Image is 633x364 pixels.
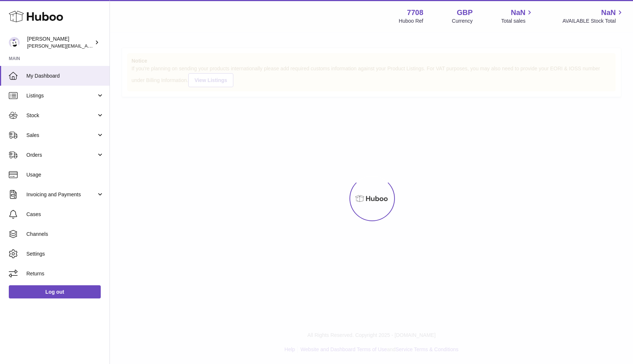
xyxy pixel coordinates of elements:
[26,191,96,198] span: Invoicing and Payments
[601,8,616,18] span: NaN
[511,8,525,18] span: NaN
[27,36,93,49] div: [PERSON_NAME]
[26,250,104,257] span: Settings
[399,18,423,25] div: Huboo Ref
[26,132,96,139] span: Sales
[9,37,20,48] img: victor@erbology.co
[501,8,534,25] a: NaN Total sales
[26,231,104,238] span: Channels
[452,18,473,25] div: Currency
[407,8,423,18] strong: 7708
[26,270,104,277] span: Returns
[562,8,624,25] a: NaN AVAILABLE Stock Total
[9,285,101,298] a: Log out
[27,43,147,49] span: [PERSON_NAME][EMAIL_ADDRESS][DOMAIN_NAME]
[26,171,104,178] span: Usage
[26,92,96,99] span: Listings
[26,152,96,159] span: Orders
[457,8,473,18] strong: GBP
[26,112,96,119] span: Stock
[562,18,624,25] span: AVAILABLE Stock Total
[26,211,104,218] span: Cases
[26,73,104,79] span: My Dashboard
[501,18,534,25] span: Total sales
